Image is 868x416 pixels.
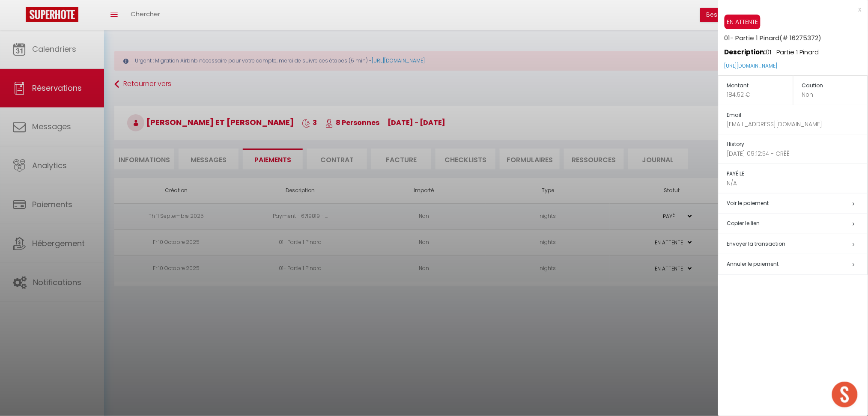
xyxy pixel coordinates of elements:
[727,260,779,267] span: Annuler le paiement
[727,169,868,179] h5: PAYÉ LE
[780,33,822,42] span: (# 16275372)
[727,149,868,158] p: [DATE] 09:12:54 - CRÊÊ
[802,90,868,99] p: Non
[725,29,868,42] h5: 01- Partie 1 Pinard
[725,15,761,29] span: EN ATTENTE
[727,179,868,188] p: N/A
[727,90,793,99] p: 184.52 €
[727,219,868,229] h5: Copier le lien
[725,42,868,57] p: 01- Partie 1 Pinard
[725,62,778,69] a: [URL][DOMAIN_NAME]
[832,382,858,407] div: Ouvrir le chat
[718,4,862,15] div: x
[727,199,769,207] a: Voir le paiement
[725,48,766,56] strong: Description:
[727,120,868,129] p: [EMAIL_ADDRESS][DOMAIN_NAME]
[727,110,868,120] h5: Email
[727,140,868,149] h5: History
[802,81,868,91] h5: Caution
[727,81,793,91] h5: Montant
[727,240,786,247] span: Envoyer la transaction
